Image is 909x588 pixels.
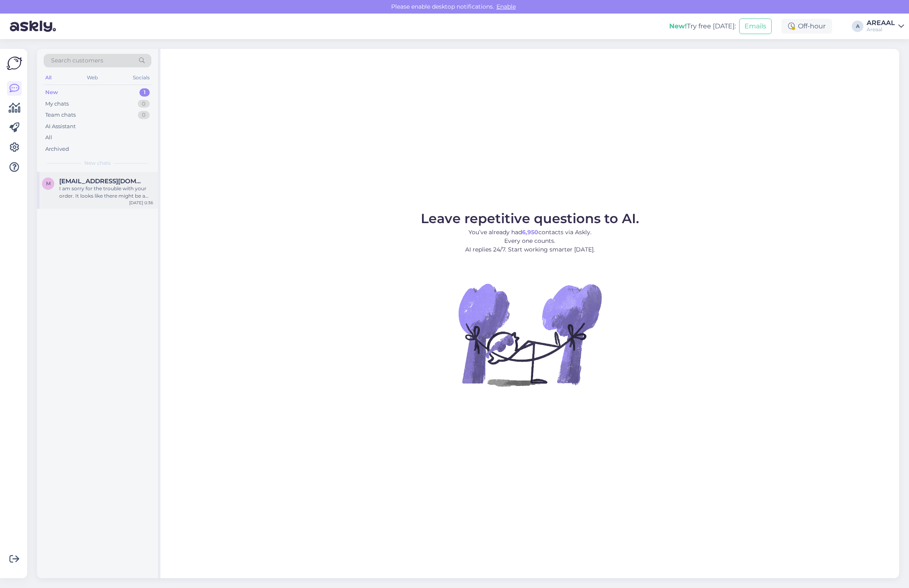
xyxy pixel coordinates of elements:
div: AI Assistant [45,122,76,131]
div: A [852,21,863,32]
div: My chats [45,100,69,108]
b: New! [669,22,687,30]
div: All [45,134,52,142]
b: 6,950 [522,228,538,236]
div: New [45,88,58,97]
span: mikkelreinola@gmail.com [59,178,145,185]
span: Enable [494,3,518,10]
div: I am sorry for the trouble with your order. It looks like there might be a delay. This can happen... [59,185,153,200]
div: Team chats [45,111,76,119]
div: Try free [DATE]: [669,21,736,31]
div: 1 [139,88,150,97]
div: Socials [131,72,151,83]
div: All [44,72,53,83]
span: Search customers [51,56,103,65]
div: [DATE] 0:36 [129,200,153,206]
div: AREAAL [867,20,895,26]
div: Areaal [867,26,895,33]
div: 0 [138,100,150,108]
span: m [46,180,51,187]
div: 0 [138,111,150,119]
div: Off-hour [781,19,832,34]
img: No Chat active [456,261,604,408]
div: Web [85,72,100,83]
p: You’ve already had contacts via Askly. Every one counts. AI replies 24/7. Start working smarter [... [421,228,639,254]
div: Archived [45,145,69,153]
span: Leave repetitive questions to AI. [421,210,639,226]
button: Emails [739,18,772,34]
img: Askly Logo [7,55,22,71]
a: AREAALAreaal [867,20,904,33]
span: New chats [84,159,111,167]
